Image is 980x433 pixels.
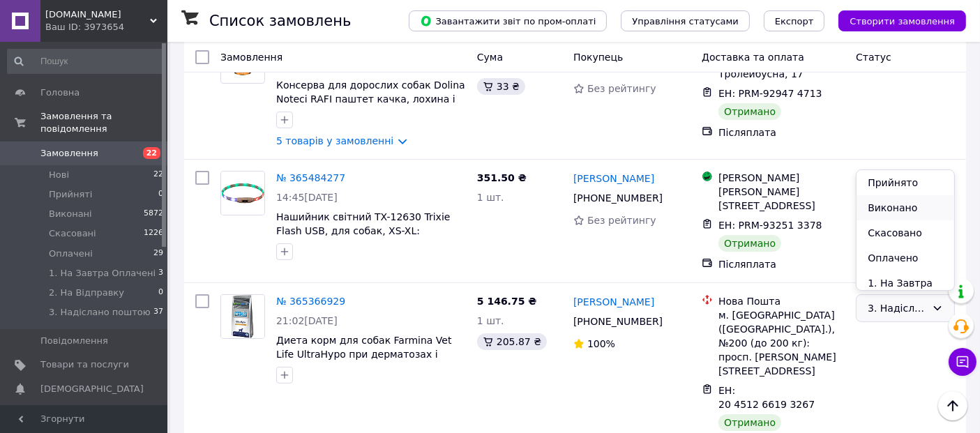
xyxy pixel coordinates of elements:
span: 2. На Відправку [49,287,124,299]
div: 33 ₴ [477,78,525,95]
li: Скасовано [857,220,954,245]
span: 100% [587,338,615,349]
li: Прийнято [857,170,954,195]
span: 5 146.75 ₴ [477,296,537,307]
span: Головна [40,86,80,99]
a: [PERSON_NAME] [573,172,654,185]
button: Завантажити звіт по пром-оплаті [409,10,607,31]
img: Фото товару [221,172,264,215]
div: Нова Пошта [718,294,845,308]
a: 5 товарів у замовленні [276,135,393,146]
span: Без рейтингу [587,83,656,94]
span: 3 [158,267,163,280]
button: Управління статусами [621,10,750,31]
div: Післяплата [718,126,845,139]
span: 5872 [144,208,163,220]
span: Товари та послуги [40,358,129,371]
img: Фото товару [221,295,264,338]
span: 3. Надіслано поштою [49,306,151,319]
span: Доставка та оплата [702,52,804,63]
span: Завантажити звіт по пром-оплаті [420,15,596,27]
span: Скасовані [49,227,96,240]
span: Без рейтингу [587,215,656,226]
span: Виконані [49,208,92,220]
button: Чат з покупцем [949,348,977,376]
button: Експорт [764,10,825,31]
span: 0 [158,287,163,299]
span: Експорт [775,16,814,26]
span: ЕН: PRM-92947 4713 [718,88,822,99]
span: [DEMOGRAPHIC_DATA] [40,383,144,395]
a: Фото товару [220,171,265,215]
span: 22 [153,169,163,181]
span: Управління статусами [632,16,739,26]
a: Диета корм для собак Farmina Vet Life UltraHypo при дерматозах і надмірному випаданні волосся - 1... [276,335,459,388]
div: [PHONE_NUMBER] [571,312,665,331]
div: Ваш ID: 3973654 [45,21,167,33]
span: Прийняті [49,188,92,201]
span: 1226 [144,227,163,240]
span: 1 шт. [477,315,504,326]
li: Виконано [857,195,954,220]
span: Замовлення та повідомлення [40,110,167,135]
span: SNOOPYZOO.COM.UA [45,8,150,21]
span: Нові [49,169,69,181]
li: Оплачено [857,245,954,271]
div: Отримано [718,103,781,120]
input: Пошук [7,49,165,74]
div: Післяплата [718,257,845,271]
button: Наверх [938,391,967,420]
span: Замовлення [220,52,282,63]
span: Замовлення [40,147,98,160]
h1: Список замовлень [209,13,351,29]
div: [PERSON_NAME][STREET_ADDRESS] [718,185,845,213]
span: 14:45[DATE] [276,192,338,203]
span: 0 [158,188,163,201]
div: [PERSON_NAME] [718,171,845,185]
button: Створити замовлення [838,10,966,31]
span: ЕН: PRM-93251 3378 [718,220,822,231]
span: Статус [856,52,891,63]
div: Отримано [718,414,781,431]
a: Консерва для дорослих собак Dolina Noteci RAFI паштет качка, лохина і журавлина, 400 г [276,79,465,119]
div: м. [GEOGRAPHIC_DATA] ([GEOGRAPHIC_DATA].), №200 (до 200 кг): просп. [PERSON_NAME][STREET_ADDRESS] [718,308,845,378]
span: Створити замовлення [850,16,955,26]
span: 22 [143,147,160,159]
span: 1. На Завтра Оплачені [49,267,156,280]
span: 1 шт. [477,192,504,203]
div: [PHONE_NUMBER] [571,188,665,208]
span: 37 [153,306,163,319]
div: Отримано [718,235,781,252]
span: 29 [153,248,163,260]
a: № 365366929 [276,296,345,307]
div: 3. Надіслано поштою [868,301,926,316]
span: 21:02[DATE] [276,315,338,326]
a: Створити замовлення [824,15,966,26]
li: 1. На Завтра Оплачені [857,271,954,310]
a: № 365484277 [276,172,345,183]
span: 351.50 ₴ [477,172,527,183]
span: Оплачені [49,248,93,260]
span: ЕН: 20 4512 6619 3267 [718,385,815,410]
a: Фото товару [220,294,265,339]
a: [PERSON_NAME] [573,295,654,309]
a: Нашийник світний TX-12630 Trixie Flash USB, для собак, XS-XL: 65см/16мм, різнокольоровий, XS-XL: ... [276,211,462,264]
span: Повідомлення [40,335,108,347]
div: 205.87 ₴ [477,333,547,350]
span: Покупець [573,52,623,63]
span: Cума [477,52,503,63]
